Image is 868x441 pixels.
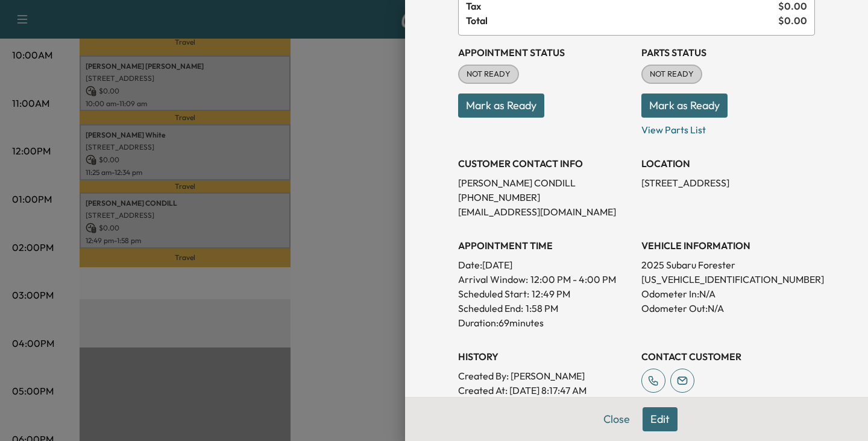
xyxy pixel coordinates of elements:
[458,156,632,171] h3: CUSTOMER CONTACT INFO
[458,383,632,398] p: Created At : [DATE] 8:17:47 AM
[641,238,815,253] h3: VEHICLE INFORMATION
[458,349,632,364] h3: History
[532,287,570,301] p: 12:49 PM
[458,258,632,272] p: Date: [DATE]
[641,258,815,272] p: 2025 Subaru Forester
[641,45,815,60] h3: Parts Status
[641,118,815,137] p: View Parts List
[641,349,815,364] h3: CONTACT CUSTOMER
[643,68,701,80] span: NOT READY
[641,287,815,301] p: Odometer In: N/A
[458,238,632,253] h3: APPOINTMENT TIME
[596,407,638,431] button: Close
[458,301,523,316] p: Scheduled End:
[641,272,815,287] p: [US_VEHICLE_IDENTIFICATION_NUMBER]
[458,272,632,287] p: Arrival Window:
[526,301,558,316] p: 1:58 PM
[643,407,678,431] button: Edit
[458,94,544,118] button: Mark as Ready
[778,13,807,28] span: $ 0.00
[641,301,815,316] p: Odometer Out: N/A
[458,287,529,301] p: Scheduled Start:
[641,156,815,171] h3: LOCATION
[641,94,728,118] button: Mark as Ready
[458,45,632,60] h3: Appointment Status
[466,13,778,28] span: Total
[530,272,616,287] span: 12:00 PM - 4:00 PM
[458,190,632,205] p: [PHONE_NUMBER]
[458,316,632,330] p: Duration: 69 minutes
[458,176,632,190] p: [PERSON_NAME] CONDILL
[458,205,632,219] p: [EMAIL_ADDRESS][DOMAIN_NAME]
[459,68,518,80] span: NOT READY
[641,176,815,190] p: [STREET_ADDRESS]
[458,369,632,383] p: Created By : [PERSON_NAME]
